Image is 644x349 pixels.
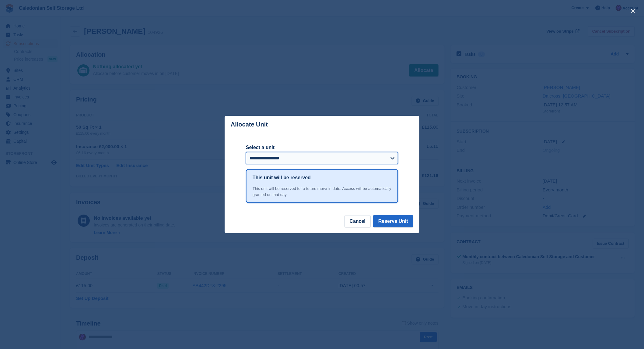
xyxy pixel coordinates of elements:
[246,144,398,151] label: Select a unit
[231,121,268,128] p: Allocate Unit
[373,215,413,227] button: Reserve Unit
[628,6,638,16] button: close
[253,186,391,198] div: This unit will be reserved for a future move-in date. Access will be automatically granted on tha...
[345,215,371,227] button: Cancel
[253,174,311,181] h1: This unit will be reserved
